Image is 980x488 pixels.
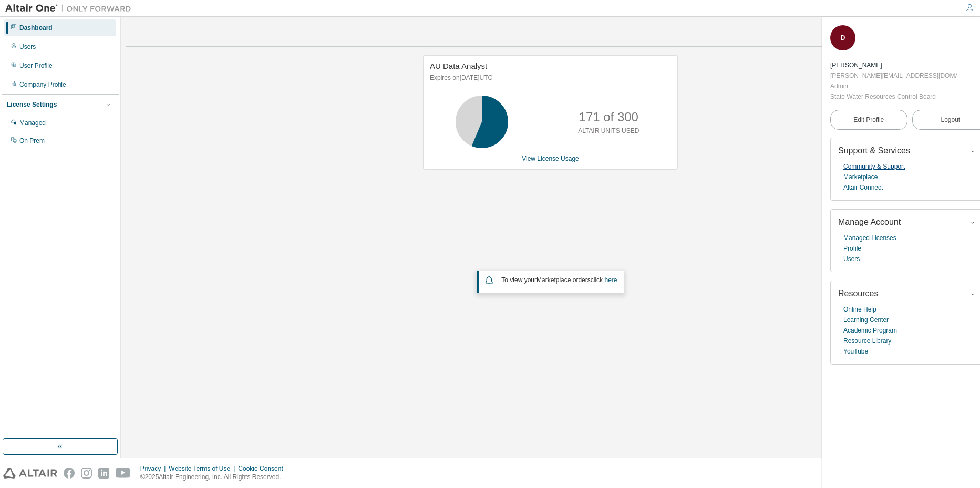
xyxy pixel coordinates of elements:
[843,243,861,254] a: Profile
[501,276,617,284] span: To view your click
[5,3,137,14] img: Altair One
[838,289,878,298] span: Resources
[830,81,957,91] div: Admin
[537,276,591,284] em: Marketplace orders
[830,60,957,70] div: David Le
[843,304,876,315] a: Online Help
[578,127,639,136] p: ALTAIR UNITS USED
[238,464,289,473] div: Cookie Consent
[19,119,46,127] div: Managed
[430,61,487,70] span: AU Data Analyst
[843,233,896,243] a: Managed Licenses
[604,276,617,284] a: here
[140,473,290,482] p: © 2025 Altair Engineering, Inc. All Rights Reserved.
[843,325,897,336] a: Academic Program
[830,70,957,81] div: [PERSON_NAME][EMAIL_ADDRESS][DOMAIN_NAME]
[843,172,878,182] a: Marketplace
[843,336,891,346] a: Resource Library
[81,468,92,479] img: instagram.svg
[140,464,169,473] div: Privacy
[64,468,75,479] img: facebook.svg
[116,468,131,479] img: youtube.svg
[19,80,66,89] div: Company Profile
[3,468,57,479] img: altair_logo.svg
[853,116,884,124] span: Edit Profile
[838,146,910,155] span: Support & Services
[830,91,957,102] div: State Water Resources Control Board
[941,115,960,125] span: Logout
[843,182,883,193] a: Altair Connect
[843,254,860,264] a: Users
[430,74,668,82] p: Expires on [DATE] UTC
[843,346,868,357] a: YouTube
[843,161,905,172] a: Community & Support
[98,468,109,479] img: linkedin.svg
[169,464,238,473] div: Website Terms of Use
[19,137,45,145] div: On Prem
[841,34,845,41] span: D
[843,315,889,325] a: Learning Center
[838,217,901,226] span: Manage Account
[19,43,36,51] div: Users
[830,110,907,130] a: Edit Profile
[7,100,57,109] div: License Settings
[522,155,579,162] a: View License Usage
[19,61,53,70] div: User Profile
[579,108,638,126] p: 171 of 300
[19,24,53,32] div: Dashboard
